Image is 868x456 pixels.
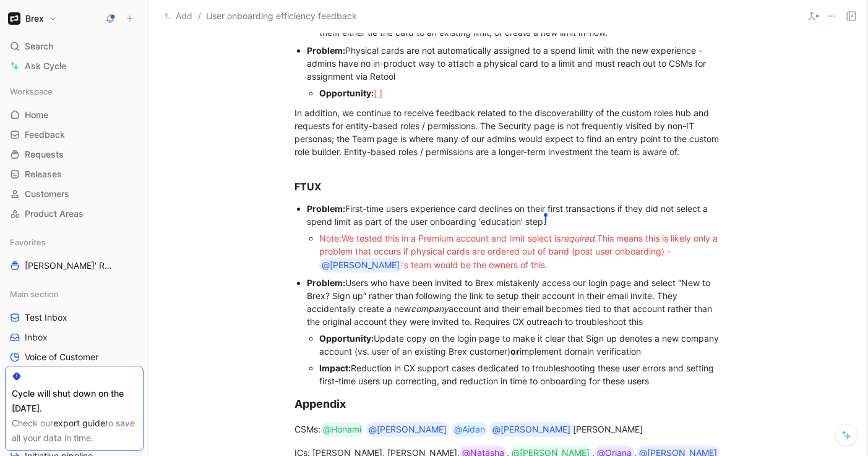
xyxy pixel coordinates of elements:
[25,109,48,121] span: Home
[492,422,570,437] div: @[PERSON_NAME]
[442,246,671,256] span: l cards are ordered out of band (post user onboarding) -
[25,13,44,24] h1: Brex
[5,285,144,303] div: Main section
[25,208,84,220] span: Product Areas
[294,397,346,410] strong: Appendix
[307,276,723,328] div: Users who have been invited to Brex mistakenly access our login page and select “New to Brex? Sig...
[454,422,485,437] div: @Aidan
[319,363,351,373] strong: Impact:
[402,260,548,270] span: ‘s team would be the owners of this.
[5,185,144,203] a: Customers
[5,165,144,184] a: Releases
[5,57,144,75] a: Ask Cycle
[5,10,60,27] button: BrexBrex
[5,145,144,164] a: Requests
[25,311,67,324] span: Test Inbox
[12,386,137,416] div: Cycle will shut down on the [DATE].
[161,9,196,23] button: Add
[411,303,449,314] em: company
[25,260,116,272] span: [PERSON_NAME]' Requests
[319,88,374,98] strong: Opportunity:
[25,59,66,74] span: Ask Cycle
[294,106,723,158] div: In addition, we continue to receive feedback related to the discoverability of the custom roles h...
[294,422,723,437] div: CSMs: [PERSON_NAME]
[510,346,520,357] strong: or
[319,361,723,387] div: Reduction in CX support cases dedicated to troubleshooting these user errors and setting first-ti...
[5,308,144,327] a: Test Inbox
[374,88,382,98] span: [ ]
[323,422,361,437] div: @Honami
[5,125,144,144] a: Feedback
[319,332,723,358] div: Update copy on the login page to make it clear that Sign up denotes a new company account (vs. us...
[307,277,345,288] strong: Problem:
[53,418,105,428] a: export guide
[322,258,400,272] div: @[PERSON_NAME]
[369,422,447,437] div: @[PERSON_NAME]
[307,45,345,56] strong: Problem:
[5,256,144,275] a: [PERSON_NAME]' Requests
[5,328,144,347] a: Inbox
[25,351,98,363] span: Voice of Customer
[342,233,561,243] span: We tested this in a Premium account and limit select is
[25,331,48,344] span: Inbox
[307,44,723,83] div: Physical cards are not automatically assigned to a spend limit with the new experience - admins h...
[25,129,65,141] span: Feedback
[307,202,723,228] div: First-time users experience card declines on their first transactions if they did not select a sp...
[5,233,144,251] div: Favorites
[5,37,144,56] div: Search
[25,188,69,200] span: Customers
[206,9,357,23] span: User onboarding efficiency feedback
[5,205,144,223] a: Product Areas
[25,39,53,54] span: Search
[10,288,59,300] span: Main section
[5,106,144,124] a: Home
[5,82,144,101] div: Workspace
[307,203,345,214] strong: Problem:
[25,148,64,161] span: Requests
[12,416,137,445] div: Check our to save all your data in time.
[319,333,374,344] strong: Opportunity:
[319,233,720,256] span: This means this is likely only a problem that occurs if physica
[198,9,201,23] span: /
[561,233,597,243] span: required.
[10,85,53,98] span: Workspace
[10,236,46,248] span: Favorites
[319,233,342,243] span: Note:
[5,348,144,366] a: Voice of Customer
[8,12,20,25] img: Brex
[294,180,321,193] strong: FTUX
[25,168,62,180] span: Releases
